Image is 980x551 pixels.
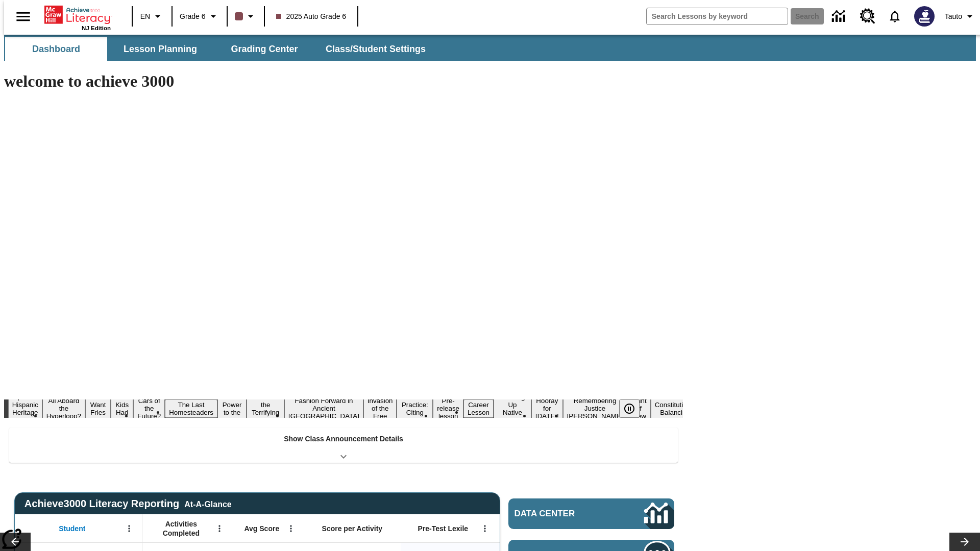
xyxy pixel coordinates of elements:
div: Home [44,4,111,31]
img: Avatar [914,6,935,27]
button: Lesson carousel, Next [949,533,980,551]
span: Student [59,524,85,533]
a: Resource Center, Will open in new tab [854,3,881,30]
span: Achieve3000 Literacy Reporting [24,498,232,510]
button: Open Menu [121,521,137,536]
button: Open side menu [8,2,38,32]
button: Slide 5 Cars of the Future? [133,395,165,421]
button: Slide 10 The Invasion of the Free CD [363,388,397,429]
button: Slide 12 Pre-release lesson [433,395,463,421]
input: search field [647,8,788,24]
span: Tauto [945,11,962,22]
button: Slide 4 Dirty Jobs Kids Had To Do [111,384,133,433]
span: NJ Edition [82,25,111,31]
a: Home [44,5,111,25]
div: Pause [619,399,650,418]
button: Open Menu [212,521,227,536]
a: Notifications [881,3,908,30]
button: Profile/Settings [941,7,980,26]
button: Open Menu [283,521,299,536]
button: Class/Student Settings [317,37,434,61]
span: EN [140,11,150,22]
button: Language: EN, Select a language [136,7,168,26]
button: Slide 15 Hooray for Constitution Day! [531,395,563,421]
span: Pre-Test Lexile [418,524,469,533]
button: Slide 8 Attack of the Terrifying Tomatoes [247,392,284,425]
a: Data Center [826,3,854,31]
button: Dashboard [5,37,107,61]
span: Grade 6 [180,11,206,22]
button: Slide 14 Cooking Up Native Traditions [494,392,531,425]
button: Slide 11 Mixed Practice: Citing Evidence [397,392,433,425]
div: Show Class Announcement Details [9,428,678,463]
button: Select a new avatar [908,3,941,30]
h1: welcome to achieve 3000 [4,72,683,91]
button: Open Menu [477,521,493,536]
button: Lesson Planning [109,37,211,61]
button: Class color is dark brown. Change class color [231,7,261,26]
button: Slide 1 ¡Viva Hispanic Heritage Month! [8,392,42,425]
button: Grading Center [213,37,315,61]
button: Slide 2 All Aboard the Hyperloop? [42,395,85,421]
div: SubNavbar [4,37,435,61]
span: Activities Completed [148,519,215,538]
button: Slide 9 Fashion Forward in Ancient Rome [284,395,363,421]
span: 2025 Auto Grade 6 [276,11,347,22]
button: Slide 18 The Constitution's Balancing Act [651,392,700,425]
button: Slide 6 The Last Homesteaders [165,399,217,418]
button: Slide 3 Do You Want Fries With That? [85,384,111,433]
span: Avg Score [244,524,279,533]
button: Slide 16 Remembering Justice O'Connor [563,395,627,421]
button: Slide 7 Solar Power to the People [217,392,247,425]
a: Data Center [508,498,674,529]
span: Score per Activity [322,524,383,533]
button: Pause [619,399,640,418]
button: Grade: Grade 6, Select a grade [176,7,224,26]
p: Show Class Announcement Details [284,434,403,444]
button: Slide 13 Career Lesson [463,399,494,418]
span: Data Center [514,509,610,519]
div: At-A-Glance [184,498,231,509]
div: SubNavbar [4,35,976,61]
